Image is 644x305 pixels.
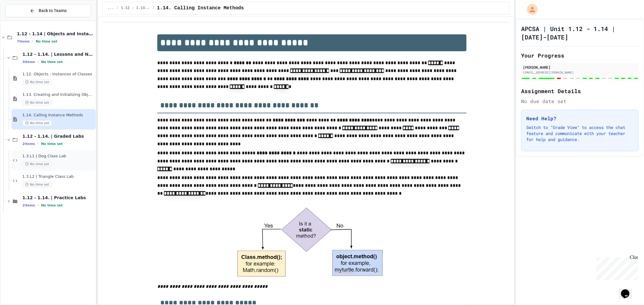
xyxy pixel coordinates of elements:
div: [EMAIL_ADDRESS][DOMAIN_NAME] [523,70,637,75]
span: No time set [22,182,52,187]
span: No time set [22,79,52,85]
h2: Assignment Details [521,87,639,95]
span: 1.3.L1 | Dog Class Lab [22,154,95,159]
span: No time set [22,120,52,126]
h2: Your Progress [521,51,639,60]
span: No time set [41,203,63,207]
h3: Need Help? [526,115,633,122]
span: ... [107,6,114,11]
span: 1.12 - 1.14 | Objects and Instances of Classes [17,31,95,36]
span: 2 items [22,203,35,207]
button: Back to Teams [5,4,91,17]
span: / [152,6,155,11]
span: 1.12 - 1.14. | Lessons and Notes [121,6,150,11]
span: Back to Teams [39,8,67,14]
span: 1.12 - 1.14. | Lessons and Notes [22,52,95,57]
div: [PERSON_NAME] [523,64,637,70]
p: Switch to "Grade View" to access the chat feature and communicate with your teacher for help and ... [526,124,633,143]
span: • [37,141,39,146]
span: 1.12. Objects - Instances of Classes [22,72,95,77]
span: 1.14. Calling Instance Methods [22,113,95,118]
span: 1.12 - 1.14. | Graded Labs [22,134,95,139]
span: • [37,203,39,208]
span: • [37,59,39,64]
span: No time set [41,142,63,146]
h1: APCSA | Unit 1.12 - 1.14 | [DATE]-[DATE] [521,24,639,41]
div: My Account [521,2,539,16]
span: 1.14. Calling Instance Methods [157,5,244,12]
span: • [32,39,33,44]
iframe: chat widget [594,255,638,280]
span: 1.12 - 1.14. | Practice Labs [22,195,95,200]
span: 2 items [22,142,35,146]
div: Chat with us now!Close [2,2,42,38]
span: No time set [22,100,52,105]
span: 1.13. Creating and Initializing Objects: Constructors [22,92,95,97]
div: No due date set [521,98,639,105]
span: No time set [36,39,57,43]
span: No time set [22,161,52,167]
span: 3 items [22,60,35,64]
span: 7 items [17,39,30,43]
iframe: chat widget [619,281,638,299]
span: 1.3.L2 | Triangle Class Lab [22,174,95,179]
span: No time set [41,60,63,64]
span: / [116,6,118,11]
